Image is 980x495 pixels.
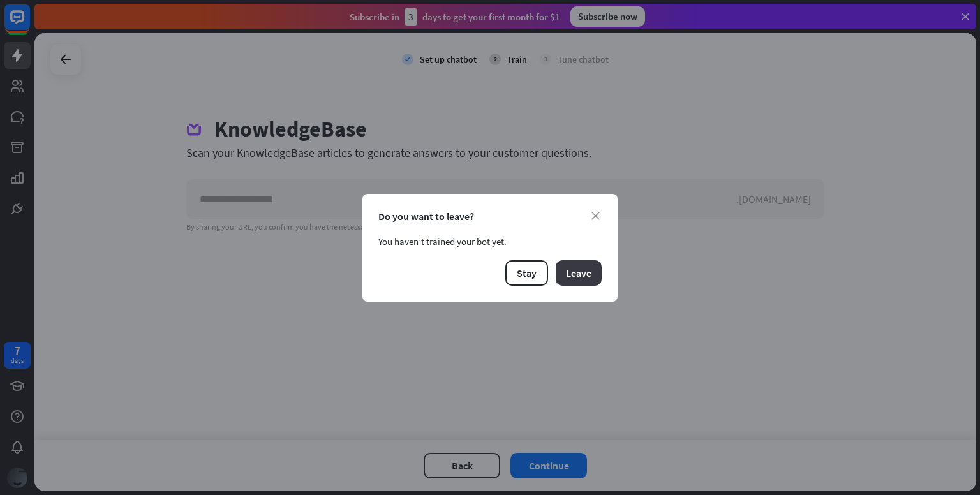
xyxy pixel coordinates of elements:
[10,5,48,43] button: Open LiveChat chat widget
[378,235,602,247] div: You haven’t trained your bot yet.
[378,210,602,223] div: Do you want to leave?
[556,260,602,286] button: Leave
[591,212,600,220] i: close
[505,260,548,286] button: Stay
